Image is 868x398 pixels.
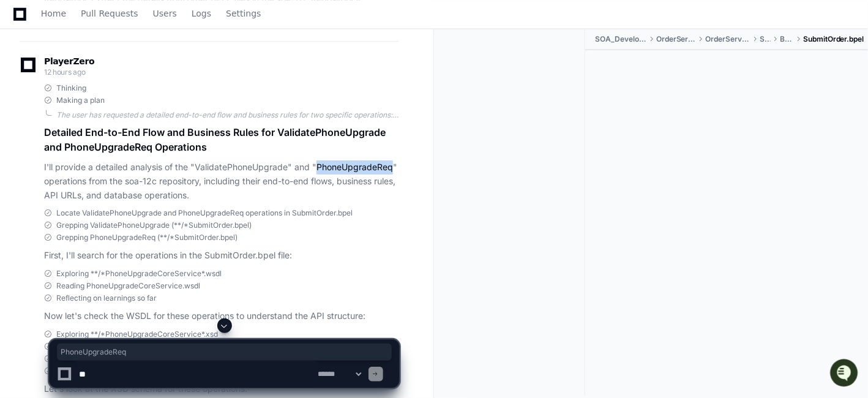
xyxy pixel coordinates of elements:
span: Grepping ValidatePhoneUpgrade (**/*SubmitOrder.bpel) [56,220,252,230]
img: 1756235613930-3d25f9e4-fa56-45dd-b3ad-e072dfbd1548 [12,91,34,113]
span: Home [41,10,66,17]
span: PlayerZero [44,58,94,65]
img: PlayerZero [12,12,37,37]
span: Users [153,10,177,17]
span: Reflecting on learnings so far [56,293,157,303]
span: OrderServiceOS [705,34,750,44]
span: Settings [226,10,261,17]
span: Locate ValidatePhoneUpgrade and PhoneUpgradeReq operations in SubmitOrder.bpel [56,208,353,218]
p: First, I'll search for the operations in the SubmitOrder.bpel file: [44,249,399,263]
span: Making a plan [56,96,105,105]
span: 12 hours ago [44,67,85,77]
div: The user has requested a detailed end-to-end flow and business rules for two specific operations:... [56,110,399,120]
a: Powered byPylon [86,128,148,138]
button: Start new chat [208,95,223,110]
span: SOA [760,34,771,44]
p: I'll provide a detailed analysis of the "ValidatePhoneUpgrade" and "PhoneUpgradeReq" operations f... [44,160,399,202]
span: Thinking [56,83,86,93]
span: BPEL [780,34,793,44]
span: Pylon [122,129,148,138]
span: Logs [192,10,211,17]
span: PhoneUpgradeReq [61,347,388,357]
span: SubmitOrder.bpel [803,34,864,44]
span: Pull Requests [81,10,138,17]
div: Welcome [12,49,223,69]
p: Now let's check the WSDL for these operations to understand the API structure: [44,309,399,323]
div: We're available if you need us! [42,103,155,113]
span: Reading PhoneUpgradeCoreService.wsdl [56,281,200,291]
div: Start new chat [42,91,201,103]
iframe: Open customer support [829,358,862,391]
span: Exploring **/*PhoneUpgradeCoreService*.wsdl [56,269,222,279]
h1: Detailed End-to-End Flow and Business Rules for ValidatePhoneUpgrade and PhoneUpgradeReq Operations [44,125,399,154]
span: OrderServices [656,34,696,44]
span: Grepping PhoneUpgradeReq (**/*SubmitOrder.bpel) [56,233,238,242]
span: SOA_Development [595,34,646,44]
